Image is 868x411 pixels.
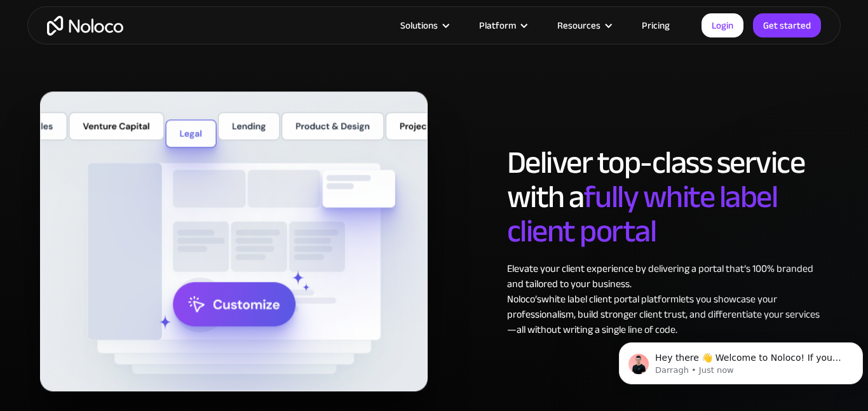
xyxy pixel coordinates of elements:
div: Platform [479,17,516,34]
div: Solutions [384,17,463,34]
a: Pricing [626,17,686,34]
div: Resources [557,17,600,34]
div: Solutions [400,17,438,34]
a: Get started [753,13,821,37]
div: Elevate your client experience by delivering a portal that’s 100% branded and tailored to your bu... [507,261,828,337]
h2: Deliver top-class service with a [507,145,828,248]
div: Platform [463,17,541,34]
a: home [47,16,123,36]
iframe: Intercom notifications message [614,316,868,405]
a: Login [702,13,743,37]
a: white label client portal platform [541,290,679,309]
span: fully white label client portal [507,167,778,261]
div: Resources [541,17,626,34]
